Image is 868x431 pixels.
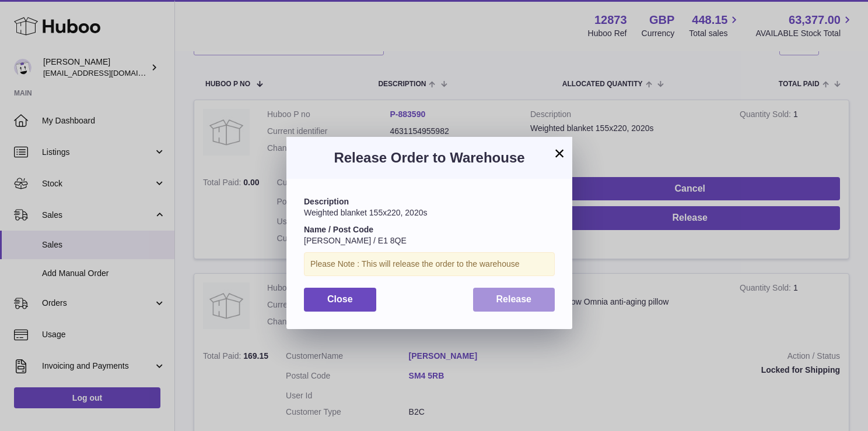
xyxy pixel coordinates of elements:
[304,197,349,206] strong: Description
[552,146,566,160] button: ×
[304,149,555,167] h3: Release Order to Warehouse
[304,252,555,276] div: Please Note : This will release the order to the warehouse
[327,294,353,304] span: Close
[304,208,427,217] span: Weighted blanket 155x220, 2020s
[473,288,555,312] button: Release
[304,288,376,312] button: Close
[496,294,532,304] span: Release
[304,225,373,234] strong: Name / Post Code
[304,236,407,245] span: [PERSON_NAME] / E1 8QE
